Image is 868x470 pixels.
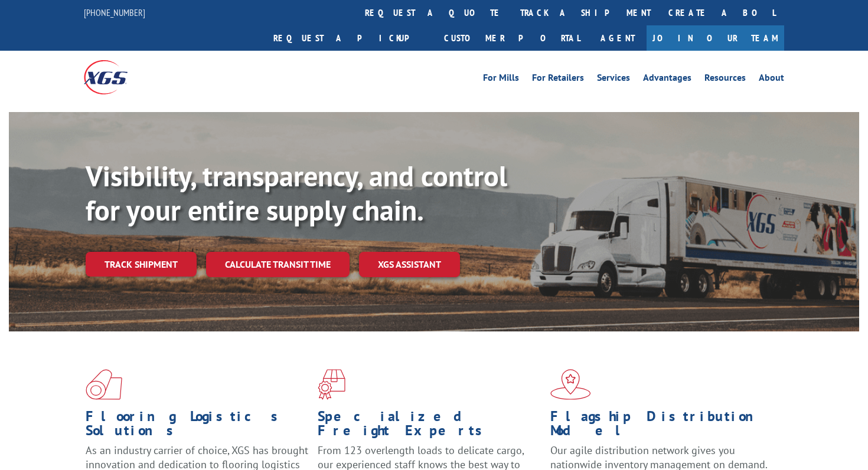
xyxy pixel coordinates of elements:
a: About [759,73,784,86]
img: xgs-icon-flagship-distribution-model-red [550,369,591,400]
h1: Flooring Logistics Solutions [86,409,309,443]
h1: Specialized Freight Experts [318,409,541,443]
a: Resources [704,73,746,86]
img: xgs-icon-focused-on-flooring-red [318,369,345,400]
a: Agent [589,25,647,51]
a: Customer Portal [435,25,589,51]
a: For Retailers [532,73,584,86]
a: Track shipment [86,252,197,277]
a: Join Our Team [647,25,784,51]
b: Visibility, transparency, and control for your entire supply chain. [86,157,507,228]
img: xgs-icon-total-supply-chain-intelligence-red [86,369,122,400]
a: XGS ASSISTANT [359,252,460,277]
a: [PHONE_NUMBER] [84,6,145,18]
a: Services [597,73,630,86]
a: Advantages [643,73,691,86]
a: Request a pickup [265,25,435,51]
h1: Flagship Distribution Model [550,409,774,443]
a: For Mills [483,73,519,86]
a: Calculate transit time [206,252,350,277]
